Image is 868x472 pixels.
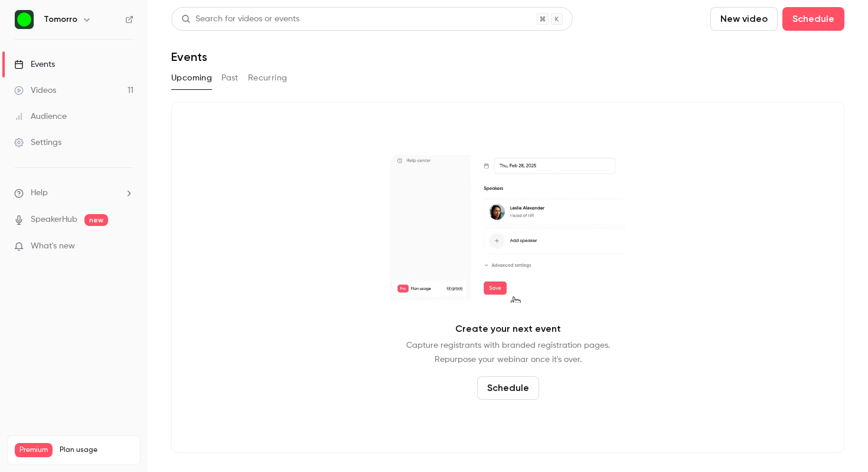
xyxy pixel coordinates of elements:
[14,59,55,70] div: Events
[15,443,53,457] span: Premium
[14,85,56,96] div: Videos
[171,69,212,88] button: Upcoming
[477,376,539,400] button: Schedule
[248,69,288,88] button: Recurring
[31,214,77,226] a: SpeakerHub
[44,14,77,25] h6: Tomorro
[181,13,299,25] div: Search for videos or events
[406,338,610,367] p: Capture registrants with branded registration pages. Repurpose your webinar once it's over.
[782,7,844,31] button: Schedule
[84,214,108,226] span: new
[455,322,561,336] p: Create your next event
[14,187,133,199] li: help-dropdown-opener
[14,137,61,148] div: Settings
[221,69,239,88] button: Past
[31,240,75,253] span: What's new
[60,445,133,455] span: Plan usage
[171,50,207,64] h1: Events
[31,187,48,199] span: Help
[15,10,34,29] img: Tomorro
[710,7,778,31] button: New video
[14,111,67,122] div: Audience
